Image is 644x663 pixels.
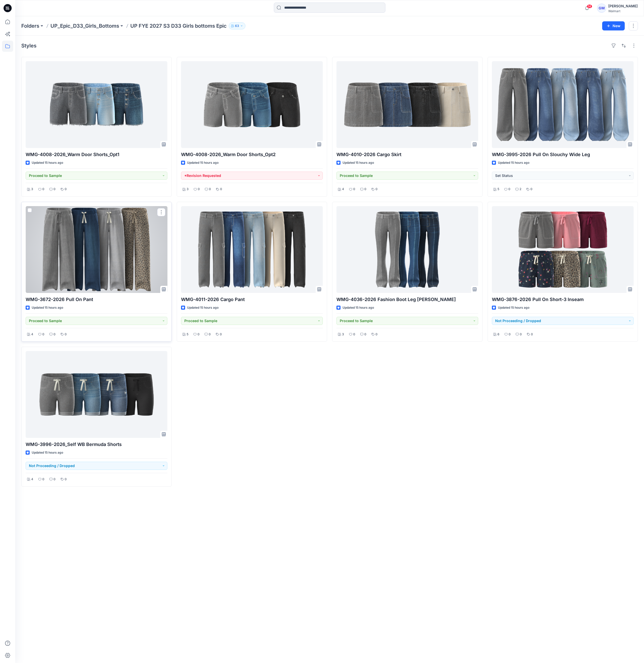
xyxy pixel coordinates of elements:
p: Updated 15 hours ago [187,305,219,310]
p: WMG-3996-2026_Self WB Bermuda Shorts [26,441,167,448]
a: WMG-3876-2026 Pull On Short-3 Inseam [492,206,634,293]
p: 0 [65,187,67,192]
p: 0 [509,332,511,337]
p: WMG-4008-2026_Warm Door Shorts_Opt1 [26,151,167,158]
a: UP_Epic_D33_Girls_Bottoms [50,22,119,29]
p: 0 [375,332,378,337]
p: Updated 15 hours ago [498,160,529,165]
p: Updated 15 hours ago [32,160,63,165]
a: WMG-4008-2026_Warm Door Shorts_Opt2 [181,61,323,148]
p: Updated 15 hours ago [343,305,374,310]
p: 0 [353,187,355,192]
p: 0 [198,187,200,192]
p: 0 [42,332,44,337]
a: WMG-4036-2026 Fashion Boot Leg Jean [336,206,478,293]
a: WMG-3995-2026 Pull On Slouchy Wide Leg [492,61,634,148]
p: Updated 15 hours ago [187,160,219,165]
p: 0 [42,187,44,192]
p: 0 [353,332,355,337]
p: 0 [209,187,211,192]
p: Updated 15 hours ago [32,450,63,455]
p: 0 [530,187,532,192]
p: 2 [520,187,521,192]
p: 0 [65,332,67,337]
p: 0 [220,187,222,192]
p: WMG-4011-2026 Cargo Pant [181,296,323,303]
p: WMG-4008-2026_Warm Door Shorts_Opt2 [181,151,323,158]
button: 63 [229,22,245,29]
p: Updated 15 hours ago [498,305,529,310]
a: WMG-4010-2026 Cargo Skirt [336,61,478,148]
p: Updated 15 hours ago [32,305,63,310]
p: 0 [209,332,211,337]
p: 6 [497,332,499,337]
p: 0 [220,332,222,337]
p: 4 [31,332,33,337]
p: 0 [53,187,56,192]
p: 5 [497,187,499,192]
p: WMG-4036-2026 Fashion Boot Leg [PERSON_NAME] [336,296,478,303]
p: Updated 15 hours ago [343,160,374,165]
p: 0 [42,477,44,482]
div: Walmart [608,9,638,13]
p: UP FYE 2027 S3 D33 Girls bottoms Epic [130,22,227,29]
div: GM [597,4,606,13]
p: 63 [235,23,239,29]
p: 3 [342,332,344,337]
p: 3 [31,187,33,192]
p: 0 [520,332,522,337]
p: WMG-3995-2026 Pull On Slouchy Wide Leg [492,151,634,158]
p: WMG-3672-2026 Pull On Pant [26,296,167,303]
p: WMG-4010-2026 Cargo Skirt [336,151,478,158]
h4: Styles [21,43,37,49]
p: 0 [508,187,510,192]
a: WMG-3996-2026_Self WB Bermuda Shorts [26,351,167,438]
p: 0 [198,332,200,337]
p: 3 [187,187,189,192]
a: WMG-3672-2026 Pull On Pant [26,206,167,293]
p: 0 [364,332,366,337]
a: WMG-4011-2026 Cargo Pant [181,206,323,293]
p: 4 [31,477,33,482]
p: 0 [53,477,56,482]
p: 5 [187,332,188,337]
a: Folders [21,22,39,29]
div: [PERSON_NAME] [608,3,638,9]
p: 0 [364,187,366,192]
p: 4 [342,187,344,192]
button: New [602,21,625,30]
p: 0 [65,477,67,482]
p: 0 [375,187,378,192]
a: WMG-4008-2026_Warm Door Shorts_Opt1 [26,61,167,148]
p: 0 [53,332,56,337]
p: 0 [531,332,533,337]
p: WMG-3876-2026 Pull On Short-3 Inseam [492,296,634,303]
span: 14 [587,4,592,8]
